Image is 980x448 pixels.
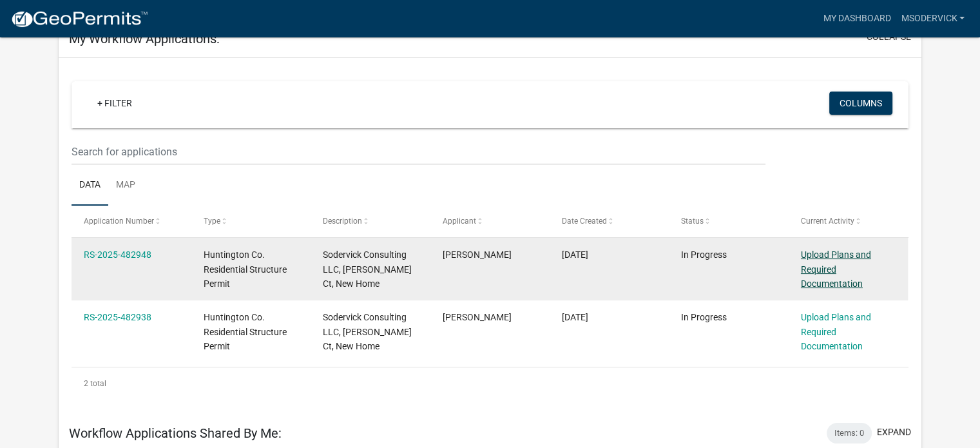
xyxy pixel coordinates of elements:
datatable-header-cell: Description [311,206,430,237]
div: collapse [59,58,921,413]
datatable-header-cell: Type [191,206,310,237]
span: Application Number [84,217,154,226]
a: Upload Plans and Required Documentation [801,312,871,352]
a: Map [108,165,143,206]
span: Date Created [562,217,607,226]
span: Huntington Co. Residential Structure Permit [204,249,287,289]
span: 09/23/2025 [562,312,588,322]
span: 09/23/2025 [562,249,588,260]
span: Status [681,217,704,226]
span: Huntington Co. Residential Structure Permit [204,312,287,352]
input: Search for applications [72,139,765,165]
button: collapse [867,30,911,44]
a: RS-2025-482948 [84,249,151,260]
h5: My Workflow Applications: [69,31,220,46]
a: msodervick [896,6,970,31]
datatable-header-cell: Date Created [550,206,669,237]
a: + Filter [87,92,142,115]
datatable-header-cell: Status [669,206,788,237]
button: expand [877,425,911,439]
datatable-header-cell: Applicant [430,206,549,237]
datatable-header-cell: Current Activity [789,206,908,237]
span: Sodervick Consulting LLC, Gardner Ct, New Home [323,312,412,352]
button: Columns [829,92,892,115]
a: Data [72,165,108,206]
a: RS-2025-482938 [84,312,151,322]
a: My Dashboard [818,6,896,31]
span: Description [323,217,362,226]
span: Applicant [443,217,476,226]
span: Type [204,217,220,226]
h5: Workflow Applications Shared By Me: [69,425,282,441]
span: In Progress [681,312,727,322]
a: Upload Plans and Required Documentation [801,249,871,289]
span: Michelle Sodervick [443,312,512,322]
datatable-header-cell: Application Number [72,206,191,237]
span: Current Activity [801,217,854,226]
span: In Progress [681,249,727,260]
div: 2 total [72,367,908,400]
span: Sodervick Consulting LLC, Gardner Ct, New Home [323,249,412,289]
span: Michelle Sodervick [443,249,512,260]
div: Items: 0 [827,423,872,443]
